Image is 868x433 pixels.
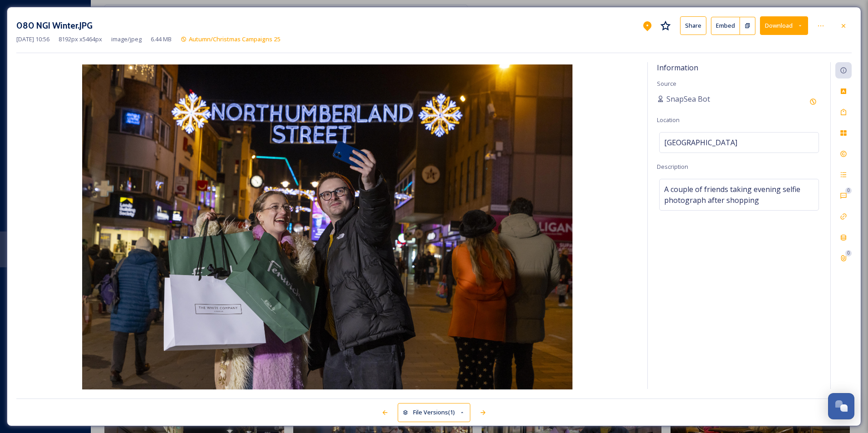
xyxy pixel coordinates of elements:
[189,35,280,43] span: Autumn/Christmas Campaigns 25
[151,35,172,44] span: 6.44 MB
[711,17,740,35] button: Embed
[398,403,470,422] button: File Versions(1)
[657,116,680,124] span: Location
[16,19,93,32] h3: 080 NGI Winter.JPG
[828,393,854,419] button: Open Chat
[666,93,710,104] span: SnapSea Bot
[680,16,706,35] button: Share
[111,35,142,44] span: image/jpeg
[664,137,737,148] span: [GEOGRAPHIC_DATA]
[16,35,49,44] span: [DATE] 10:56
[657,79,676,88] span: Source
[664,184,814,206] span: A couple of friends taking evening selfie photograph after shopping
[845,187,852,194] div: 0
[845,250,852,256] div: 0
[16,64,638,391] img: 080%20NGI%20Winter.JPG
[657,162,688,171] span: Description
[760,16,808,35] button: Download
[59,35,102,44] span: 8192 px x 5464 px
[657,63,698,73] span: Information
